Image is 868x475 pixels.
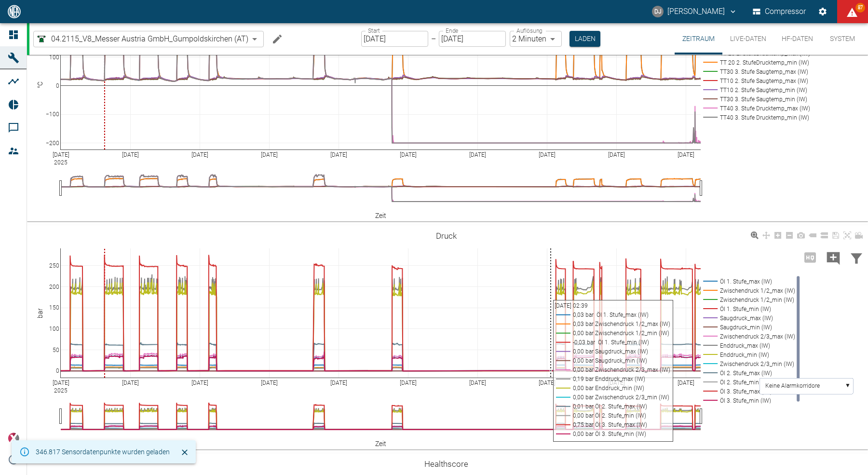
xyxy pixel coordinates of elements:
[439,31,506,47] input: DD.MM.YYYY
[821,23,864,54] button: System
[751,3,808,20] button: Compressor
[36,443,170,461] div: 346.817 Sensordatenpunkte wurden geladen
[368,27,380,35] label: Start
[361,31,428,47] input: DD.MM.YYYY
[570,31,600,47] button: Laden
[431,33,436,44] p: –
[177,445,192,460] button: Schließen
[36,33,248,45] a: 04.2115_V8_Messer Austria GmbH_Gumpoldskirchen (AT)
[675,23,722,54] button: Zeitraum
[799,252,822,261] span: Hohe Auflösung nur für Zeiträume von <3 Tagen verfügbar
[774,23,821,54] button: HF-Daten
[855,3,865,13] span: 87
[8,433,19,444] img: Xplore Logo
[845,245,868,270] button: Daten filtern
[814,3,831,20] button: Einstellungen
[722,23,774,54] button: Live-Daten
[268,29,287,49] button: Machine bearbeiten
[652,6,664,17] div: DJ
[446,27,458,35] label: Ende
[516,27,542,35] label: Auflösung
[510,31,562,47] div: 2 Minuten
[822,245,845,270] button: Kommentar hinzufügen
[651,3,739,20] button: david.jasper@nea-x.de
[765,382,820,389] text: Keine Alarmkorridore
[51,33,248,44] span: 04.2115_V8_Messer Austria GmbH_Gumpoldskirchen (AT)
[7,5,22,18] img: logo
